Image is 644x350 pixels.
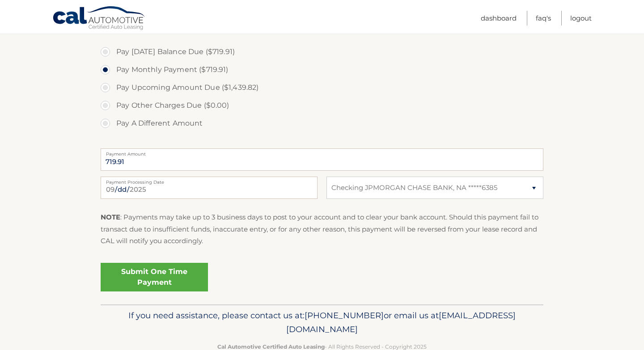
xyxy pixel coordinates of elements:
label: Payment Processing Date [101,177,318,184]
label: Pay Other Charges Due ($0.00) [101,97,543,114]
a: FAQ's [536,11,551,25]
label: Pay A Different Amount [101,114,543,132]
strong: Cal Automotive Certified Auto Leasing [217,343,325,350]
input: Payment Amount [101,148,543,171]
input: Payment Date [101,177,318,199]
span: [PHONE_NUMBER] [305,310,384,320]
p: If you need assistance, please contact us at: or email us at [106,308,538,337]
label: Pay Monthly Payment ($719.91) [101,61,543,79]
label: Pay Upcoming Amount Due ($1,439.82) [101,79,543,97]
a: Submit One Time Payment [101,263,208,291]
label: Payment Amount [101,148,543,156]
a: Dashboard [481,11,517,25]
a: Cal Automotive [52,6,146,32]
p: : Payments may take up to 3 business days to post to your account and to clear your bank account.... [101,211,543,247]
label: Pay [DATE] Balance Due ($719.91) [101,43,543,61]
a: Logout [570,11,592,25]
strong: NOTE [101,213,120,221]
